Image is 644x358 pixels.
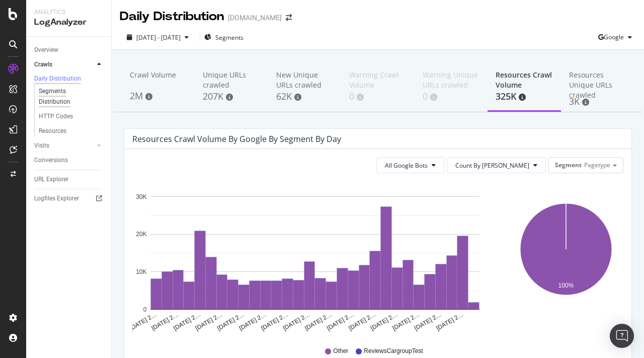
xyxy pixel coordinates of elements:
[447,157,546,173] button: Count By [PERSON_NAME]
[376,157,444,173] button: All Google Bots
[136,33,181,42] span: [DATE] - [DATE]
[34,140,94,151] a: Visits
[120,33,196,42] button: [DATE] - [DATE]
[130,70,187,89] div: Crawl Volume
[34,17,103,28] div: LogAnalyzer
[558,282,574,289] text: 100%
[496,90,552,103] div: 325K
[34,8,103,17] div: Analytics
[286,14,292,21] div: arrow-right-arrow-left
[39,126,104,136] a: Resources
[39,86,104,107] a: Segments Distribution
[132,134,341,144] div: Resources Crawl Volume by google by Segment by Day
[508,181,623,332] svg: A chart.
[130,90,187,103] div: 2M
[39,111,73,122] div: HTTP Codes
[349,90,406,103] div: 0
[349,70,406,90] div: Warning Crawl Volume
[136,231,146,238] text: 20K
[215,33,244,42] span: Segments
[203,90,260,103] div: 207K
[34,45,104,55] a: Overview
[204,29,244,45] button: Segments
[34,75,81,83] div: Daily Distribution
[34,140,49,151] div: Visits
[39,111,104,122] a: HTTP Codes
[39,126,66,136] div: Resources
[34,193,79,204] div: Logfiles Explorer
[333,347,348,355] span: Other
[34,193,104,204] a: Logfiles Explorer
[136,193,146,200] text: 30K
[34,59,52,70] div: Crawls
[39,86,95,107] div: Segments Distribution
[120,8,224,25] div: Daily Distribution
[132,181,498,332] svg: A chart.
[604,33,624,41] span: Google
[555,161,582,169] span: Segment
[610,324,634,348] div: Open Intercom Messenger
[34,45,58,55] div: Overview
[143,306,147,313] text: 0
[364,347,423,355] span: ReviewsCargroupTest
[228,13,282,23] div: [DOMAIN_NAME]
[34,74,104,84] a: Daily Distribution
[136,268,146,275] text: 10K
[598,29,636,45] button: Google
[496,70,552,90] div: Resources Crawl Volume
[34,155,68,166] div: Conversions
[34,155,104,166] a: Conversions
[34,59,94,70] a: Crawls
[423,70,479,90] div: Warning Unique URLs crawled
[455,161,529,170] span: Count By Day
[423,90,479,103] div: 0
[203,70,260,90] div: Unique URLs crawled
[276,70,333,90] div: New Unique URLs crawled
[385,161,428,170] span: All Google Bots
[276,90,333,103] div: 62K
[34,174,104,185] a: URL Explorer
[569,95,626,108] div: 3K
[34,174,68,185] div: URL Explorer
[584,161,610,169] span: Pagetype
[569,70,626,95] div: Resources Unique URLs crawled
